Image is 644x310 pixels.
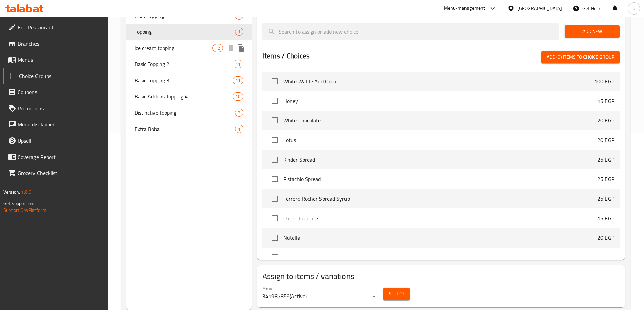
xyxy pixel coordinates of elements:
[597,234,614,242] p: 20 EGP
[283,136,597,144] span: Lotus
[547,53,614,61] span: Add (0) items to choice group
[268,133,282,147] span: Select choice
[268,250,282,264] span: Select choice
[18,120,102,129] span: Menu disclaimer
[262,23,559,40] input: search
[233,61,243,67] span: 11
[135,60,233,68] span: Basic Topping 2
[517,5,562,12] div: [GEOGRAPHIC_DATA]
[236,43,246,53] button: duplicate
[3,133,108,149] a: Upsell
[126,56,252,72] div: Basic Topping 211
[3,19,108,35] a: Edit Restaurant
[126,88,252,105] div: Basic Addons Topping 410
[18,137,102,145] span: Upsell
[3,52,108,68] a: Menus
[18,153,102,161] span: Coverage Report
[18,39,102,48] span: Branches
[283,253,597,261] span: Strawberry Syrup Sauce
[212,44,223,52] div: Choices
[389,290,404,298] span: Select
[18,169,102,177] span: Grocery Checklist
[283,195,597,203] span: Ferrero Rocher Spread Syrup
[597,253,614,261] p: 15 EGP
[3,165,108,181] a: Grocery Checklist
[268,192,282,206] span: Select choice
[226,43,236,53] button: delete
[283,214,597,222] span: Dark Chocolate
[126,40,252,56] div: ice cream topping12deleteduplicate
[19,72,102,80] span: Choice Groups
[3,84,108,100] a: Coupons
[3,116,108,133] a: Menu disclaimer
[235,125,243,133] div: Choices
[262,271,620,282] h2: Assign to items / variations
[444,4,485,12] div: Menu-management
[235,126,243,132] span: 1
[135,92,233,101] span: Basic Addons Topping 4
[135,125,235,133] span: Extra Boba
[570,27,614,36] span: Add New
[597,97,614,105] p: 15 EGP
[126,105,252,121] div: Distinctive topping3
[597,175,614,183] p: 25 EGP
[597,214,614,222] p: 15 EGP
[268,231,282,245] span: Select choice
[3,35,108,52] a: Branches
[262,51,310,61] h2: Items / Choices
[21,188,31,196] span: 1.0.0
[565,25,620,38] button: Add New
[135,28,235,36] span: Topping
[283,77,594,85] span: White Waffle And Oreo
[3,188,20,196] span: Version:
[597,195,614,203] p: 25 EGP
[126,24,252,40] div: Topping1
[597,156,614,164] p: 25 EGP
[18,88,102,96] span: Coupons
[268,113,282,128] span: Select choice
[541,51,620,63] button: Add (0) items to choice group
[594,77,614,85] p: 100 EGP
[126,121,252,137] div: Extra Boba1
[597,136,614,144] p: 20 EGP
[262,286,272,290] label: Menu
[283,234,597,242] span: Nutella
[233,93,243,100] span: 10
[3,199,34,208] span: Get support on:
[283,156,597,164] span: Kinder Spread
[597,116,614,124] p: 20 EGP
[633,5,635,12] span: k
[135,11,235,20] span: Fruit Topping
[18,23,102,31] span: Edit Restaurant
[383,288,410,300] button: Select
[283,116,597,124] span: White Chocolate
[3,68,108,84] a: Choice Groups
[235,110,243,116] span: 3
[3,100,108,116] a: Promotions
[18,104,102,112] span: Promotions
[233,77,243,84] span: 11
[283,97,597,105] span: Honey
[3,206,46,215] a: Support.OpsPlatform
[268,152,282,167] span: Select choice
[283,175,597,183] span: Pistachio Spread
[126,72,252,88] div: Basic Topping 311
[135,76,233,84] span: Basic Topping 3
[268,211,282,225] span: Select choice
[3,149,108,165] a: Coverage Report
[233,76,243,84] div: Choices
[18,56,102,64] span: Menus
[135,44,213,52] span: ice cream topping
[213,45,223,51] span: 12
[235,29,243,35] span: 1
[135,109,235,117] span: Distinctive topping
[262,291,378,302] div: 341987859(Active)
